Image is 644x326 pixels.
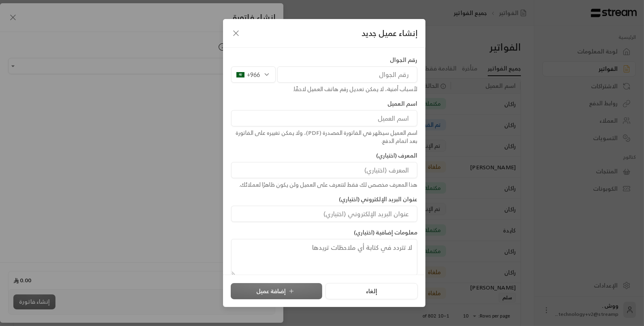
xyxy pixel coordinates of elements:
[354,228,417,237] label: معلومات إضافية (اختياري)
[277,66,417,83] input: رقم الجوال
[231,110,417,126] input: اسم العميل
[387,100,417,108] label: اسم العميل
[231,181,417,189] div: هذا المعرف مخصص لك فقط لتتعرف على العميل ولن يكون ظاهرًا لعملائك.
[390,56,417,64] label: رقم الجوال
[339,195,417,203] label: عنوان البريد الإلكتروني (اختياري)
[361,27,417,39] span: إنشاء عميل جديد
[231,206,417,222] input: عنوان البريد الإلكتروني (اختياري)
[231,129,417,145] div: اسم العميل سيظهر في الفاتورة المصدرة (PDF)، ولا يمكن تغييره على الفاتورة بعد اتمام الدفع.
[231,85,417,93] div: لأسباب أمنية، لا يمكن تعديل رقم هاتف العميل لاحقًا.
[231,66,276,83] div: +966
[376,151,417,160] label: المعرف (اختياري)
[231,162,417,178] input: المعرف (اختياري)
[325,283,417,299] button: إلغاء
